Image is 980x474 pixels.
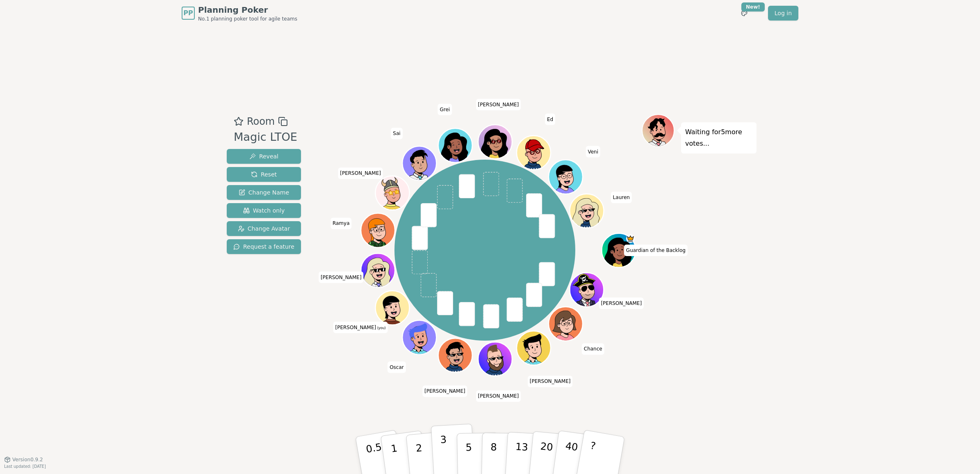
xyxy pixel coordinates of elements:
button: New! [737,6,752,21]
span: Watch only [243,206,285,215]
span: Click to change your name [582,343,604,355]
button: Watch only [227,203,301,218]
span: Click to change your name [422,385,467,397]
a: Log in [768,6,798,21]
span: Reveal [249,152,278,160]
span: Click to change your name [476,390,521,402]
span: Version 0.9.2 [12,456,43,463]
span: Change Name [239,188,289,197]
span: Click to change your name [586,146,600,157]
button: Add as favourite [234,114,244,129]
span: Click to change your name [611,192,632,203]
span: Request a feature [233,243,294,251]
span: Click to change your name [438,103,452,115]
span: Room [247,114,275,129]
span: Click to change your name [319,271,364,283]
span: Click to change your name [624,245,688,256]
span: Click to change your name [330,218,352,229]
span: Planning Poker [198,4,297,16]
span: No.1 planning poker tool for agile teams [198,16,297,22]
a: PPPlanning PokerNo.1 planning poker tool for agile teams [182,4,297,22]
span: Change Avatar [238,224,290,233]
span: (you) [376,326,386,330]
span: Guardian of the Backlog is the host [626,234,635,243]
p: Waiting for 5 more votes... [685,126,752,149]
span: PP [183,8,193,18]
button: Reveal [227,149,301,164]
span: Last updated: [DATE] [4,464,46,469]
button: Request a feature [227,239,301,254]
span: Click to change your name [391,128,402,139]
span: Click to change your name [333,321,388,333]
span: Click to change your name [545,113,555,125]
span: Click to change your name [528,376,573,387]
button: Change Name [227,185,301,200]
span: Click to change your name [338,167,383,179]
span: Reset [251,170,277,179]
span: Click to change your name [476,98,521,110]
span: Click to change your name [387,361,406,373]
div: New! [741,2,765,11]
button: Click to change your avatar [376,291,408,323]
button: Change Avatar [227,221,301,236]
span: Click to change your name [599,297,644,309]
button: Reset [227,167,301,182]
button: Version0.9.2 [4,456,43,463]
div: Magic LTOE [234,129,297,146]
